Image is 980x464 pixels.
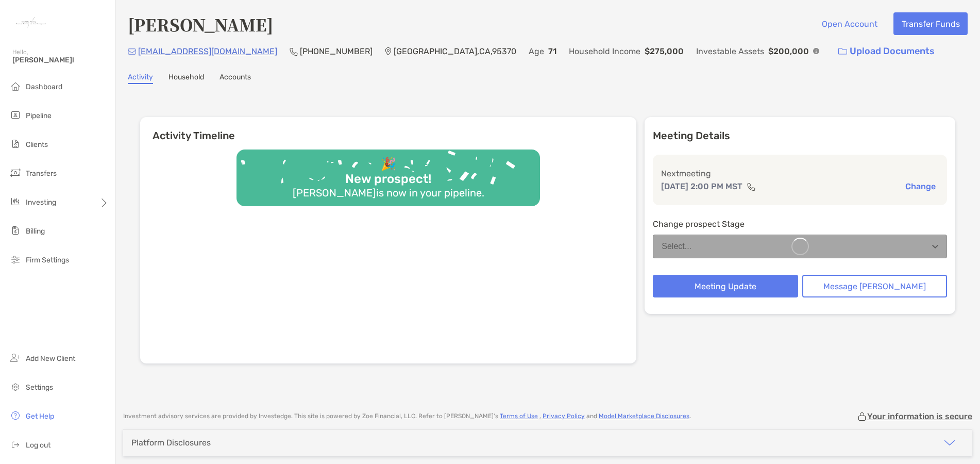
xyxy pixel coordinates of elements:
[645,45,684,58] p: $275,000
[653,218,947,230] p: Change prospect Stage
[26,383,53,392] span: Settings
[138,45,277,58] p: [EMAIL_ADDRESS][DOMAIN_NAME]
[385,47,392,56] img: Location Icon
[653,129,947,142] p: Meeting Details
[867,411,972,421] p: Your information is secure
[814,12,885,35] button: Open Account
[543,412,585,420] a: Privacy Policy
[128,12,273,36] h4: [PERSON_NAME]
[832,40,941,62] a: Upload Documents
[893,12,968,35] button: Transfer Funds
[140,117,636,142] h6: Activity Timeline
[131,438,211,448] div: Platform Disclosures
[747,183,756,191] img: communication type
[236,150,540,197] img: Confetti
[26,227,45,236] span: Billing
[12,56,109,64] span: [PERSON_NAME]!
[394,45,516,58] p: [GEOGRAPHIC_DATA] , CA , 95370
[341,172,435,187] div: New prospect!
[9,138,22,150] img: clients icon
[26,140,48,149] span: Clients
[377,157,400,172] div: 🎉
[529,45,544,58] p: Age
[9,438,22,451] img: logout icon
[168,73,204,84] a: Household
[813,48,819,54] img: Info Icon
[802,275,947,297] button: Message [PERSON_NAME]
[12,4,49,41] img: Zoe Logo
[9,80,22,92] img: dashboard icon
[661,180,742,193] p: [DATE] 2:00 PM MST
[26,111,52,120] span: Pipeline
[9,224,22,237] img: billing icon
[838,48,847,55] img: button icon
[26,82,62,91] span: Dashboard
[768,45,809,58] p: $200,000
[26,441,50,450] span: Log out
[9,380,22,393] img: settings icon
[9,253,22,266] img: firm-settings icon
[500,412,538,420] a: Terms of Use
[9,409,22,422] img: get-help icon
[943,437,956,449] img: icon arrow
[26,256,69,264] span: Firm Settings
[123,412,691,420] p: Investment advisory services are provided by Investedge . This site is powered by Zoe Financial, ...
[902,181,939,192] button: Change
[26,412,54,421] span: Get Help
[9,109,22,121] img: pipeline icon
[661,167,939,180] p: Next meeting
[26,169,57,178] span: Transfers
[300,45,373,58] p: [PHONE_NUMBER]
[289,187,488,199] div: [PERSON_NAME] is now in your pipeline.
[696,45,764,58] p: Investable Assets
[26,198,56,207] span: Investing
[9,195,22,208] img: investing icon
[128,48,136,55] img: Email Icon
[128,73,153,84] a: Activity
[653,275,798,297] button: Meeting Update
[599,412,689,420] a: Model Marketplace Disclosures
[290,47,298,56] img: Phone Icon
[548,45,556,58] p: 71
[9,167,22,179] img: transfers icon
[9,352,22,364] img: add_new_client icon
[569,45,640,58] p: Household Income
[219,73,251,84] a: Accounts
[26,354,75,363] span: Add New Client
